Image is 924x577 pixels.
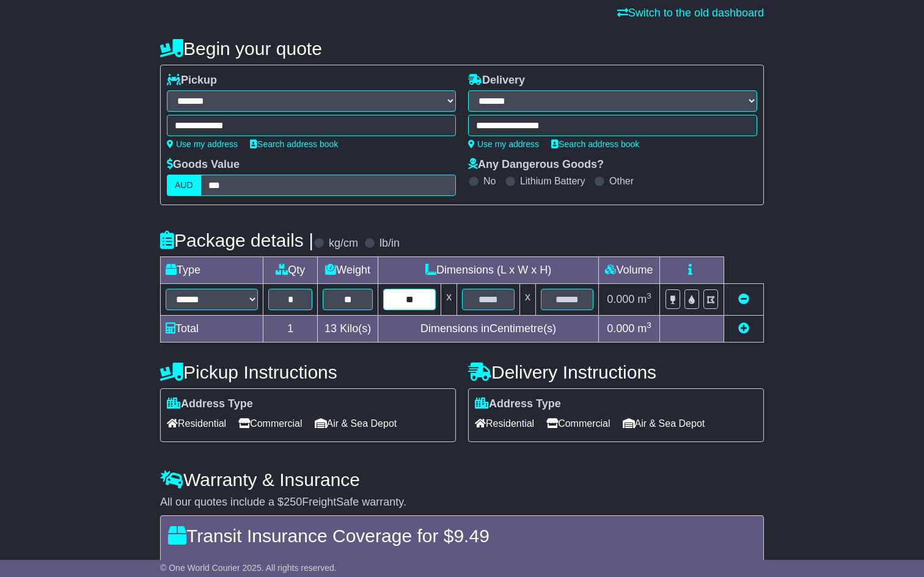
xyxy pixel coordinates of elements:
[617,7,764,19] a: Switch to the old dashboard
[520,175,585,187] label: Lithium Battery
[329,237,358,250] label: kg/cm
[475,414,534,433] span: Residential
[378,257,599,284] td: Dimensions (L x W x H)
[167,397,253,411] label: Address Type
[468,362,764,382] h4: Delivery Instructions
[284,496,302,508] span: 250
[623,414,705,433] span: Air & Sea Depot
[167,158,240,172] label: Goods Value
[160,362,456,382] h4: Pickup Instructions
[453,526,489,546] span: 9.49
[380,237,400,250] label: lb/in
[318,316,378,343] td: Kilo(s)
[263,257,318,284] td: Qty
[167,175,201,196] label: AUD
[647,291,651,300] sup: 3
[647,321,651,330] sup: 3
[609,175,634,187] label: Other
[546,414,610,433] span: Commercial
[468,74,525,87] label: Delivery
[483,175,496,187] label: No
[378,316,599,343] td: Dimensions in Centimetre(s)
[161,316,263,343] td: Total
[160,230,313,250] h4: Package details |
[468,158,604,172] label: Any Dangerous Goods?
[607,293,634,305] span: 0.000
[520,284,536,316] td: x
[598,257,659,284] td: Volume
[160,470,764,490] h4: Warranty & Insurance
[167,139,238,149] a: Use my address
[160,496,764,509] div: All our quotes include a $ FreightSafe warranty.
[738,322,749,335] a: Add new item
[468,139,539,149] a: Use my address
[168,526,756,546] h4: Transit Insurance Coverage for $
[167,414,226,433] span: Residential
[738,293,749,305] a: Remove this item
[160,563,337,573] span: © One World Courier 2025. All rights reserved.
[315,414,397,433] span: Air & Sea Depot
[160,38,764,59] h4: Begin your quote
[475,397,561,411] label: Address Type
[637,293,651,305] span: m
[441,284,457,316] td: x
[238,414,302,433] span: Commercial
[607,322,634,335] span: 0.000
[551,139,639,149] a: Search address book
[263,316,318,343] td: 1
[250,139,338,149] a: Search address book
[161,257,263,284] td: Type
[324,322,337,335] span: 13
[318,257,378,284] td: Weight
[637,322,651,335] span: m
[167,74,217,87] label: Pickup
